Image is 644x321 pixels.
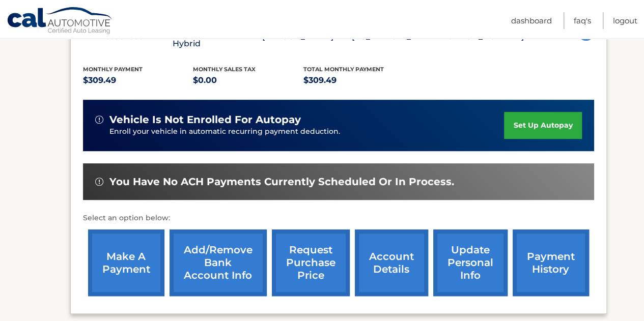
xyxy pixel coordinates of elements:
[7,7,114,36] a: Cal Automotive
[193,66,256,73] span: Monthly sales Tax
[272,229,350,296] a: request purchase price
[88,229,164,296] a: make a payment
[109,113,301,126] span: vehicle is not enrolled for autopay
[355,229,428,296] a: account details
[109,176,454,188] span: You have no ACH payments currently scheduled or in process.
[83,66,143,73] span: Monthly Payment
[303,66,384,73] span: Total Monthly Payment
[83,212,594,224] p: Select an option below:
[95,178,103,186] img: alert-white.svg
[613,12,637,29] a: Logout
[504,112,581,139] a: set up autopay
[574,12,591,29] a: FAQ's
[170,229,267,296] a: Add/Remove bank account info
[513,229,589,296] a: payment history
[109,126,505,137] p: Enroll your vehicle in automatic recurring payment deduction.
[303,73,414,87] p: $309.49
[95,115,103,124] img: alert-white.svg
[193,73,303,87] p: $0.00
[511,12,552,29] a: Dashboard
[83,73,193,87] p: $309.49
[433,229,508,296] a: update personal info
